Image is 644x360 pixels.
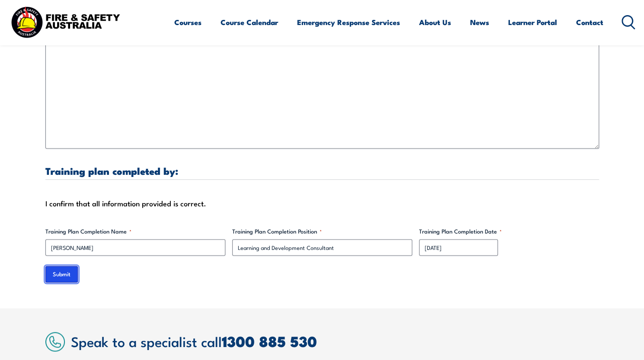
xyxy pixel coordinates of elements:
h3: Training plan completed by: [45,166,599,176]
input: Submit [45,266,78,282]
a: Course Calendar [221,11,278,34]
a: News [470,11,489,34]
a: Contact [576,11,603,34]
a: About Us [419,11,451,34]
label: Training Plan Completion Position [232,227,412,236]
a: 1300 885 530 [222,329,317,352]
label: Training Plan Completion Date [419,227,599,236]
input: dd/mm/yyyy [419,239,498,256]
a: Learner Portal [508,11,557,34]
label: Training Plan Completion Name [45,227,225,236]
h2: Speak to a specialist call [71,333,599,348]
div: I confirm that all information provided is correct. [45,197,599,210]
a: Courses [174,11,202,34]
a: Emergency Response Services [297,11,400,34]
